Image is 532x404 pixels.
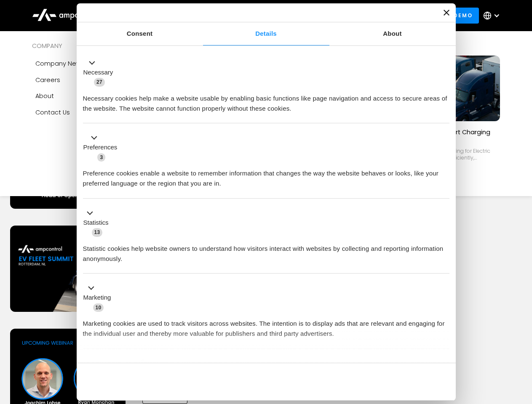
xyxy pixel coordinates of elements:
div: Necessary cookies help make a website usable by enabling basic functions like page navigation and... [83,87,449,114]
label: Statistics [83,218,109,228]
button: Statistics (13) [83,208,114,237]
button: Unclassified (2) [83,358,152,369]
a: About [32,88,136,104]
div: Company news [35,59,85,68]
a: Consent [77,22,203,45]
button: Preferences (3) [83,133,123,162]
button: Close banner [444,10,449,16]
button: Marketing (10) [83,283,116,313]
div: Contact Us [35,108,70,117]
span: 3 [97,153,105,162]
button: Necessary (27) [83,58,118,87]
div: Statistic cookies help website owners to understand how visitors interact with websites by collec... [83,237,449,264]
a: Contact Us [32,104,136,120]
span: 13 [92,228,103,237]
a: About [329,22,456,45]
span: 10 [93,303,104,312]
div: Careers [35,75,60,85]
label: Preferences [83,143,118,152]
button: Okay [328,369,449,394]
div: Preference cookies enable a website to remember information that changes the way the website beha... [83,162,449,189]
div: About [35,91,54,101]
span: 27 [94,78,105,86]
div: Marketing cookies are used to track visitors across websites. The intention is to display ads tha... [83,312,449,339]
span: 2 [139,359,147,368]
a: Careers [32,72,136,88]
label: Necessary [83,68,113,77]
a: Company news [32,56,136,72]
label: Marketing [83,293,111,303]
a: Details [203,22,329,45]
div: COMPANY [32,41,136,50]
